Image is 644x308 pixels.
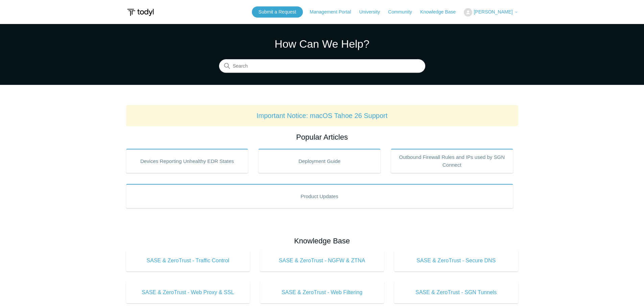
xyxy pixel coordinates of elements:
h2: Popular Articles [126,132,518,143]
a: Product Updates [126,184,513,208]
span: [PERSON_NAME] [474,9,512,15]
a: Community [388,8,419,16]
a: University [359,8,386,16]
img: Todyl Support Center Help Center home page [126,6,155,19]
a: SASE & ZeroTrust - Web Proxy & SSL [126,282,250,303]
input: Search [219,60,425,73]
a: SASE & ZeroTrust - Traffic Control [126,250,250,271]
a: SASE & ZeroTrust - SGN Tunnels [394,282,518,303]
h1: How Can We Help? [219,36,425,52]
a: SASE & ZeroTrust - Web Filtering [260,282,384,303]
span: SASE & ZeroTrust - SGN Tunnels [404,288,508,297]
a: Outbound Firewall Rules and IPs used by SGN Connect [391,149,513,173]
a: Deployment Guide [258,149,381,173]
span: SASE & ZeroTrust - Web Filtering [270,288,374,297]
a: Knowledge Base [420,8,462,16]
a: Submit a Request [252,6,303,18]
a: Management Portal [310,8,358,16]
h2: Knowledge Base [126,235,518,246]
span: SASE & ZeroTrust - Web Proxy & SSL [136,288,240,297]
a: SASE & ZeroTrust - Secure DNS [394,250,518,271]
button: [PERSON_NAME] [464,8,518,17]
span: SASE & ZeroTrust - Traffic Control [136,257,240,265]
span: SASE & ZeroTrust - Secure DNS [404,257,508,265]
a: SASE & ZeroTrust - NGFW & ZTNA [260,250,384,271]
span: SASE & ZeroTrust - NGFW & ZTNA [270,257,374,265]
a: Devices Reporting Unhealthy EDR States [126,149,248,173]
a: Important Notice: macOS Tahoe 26 Support [257,112,388,119]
